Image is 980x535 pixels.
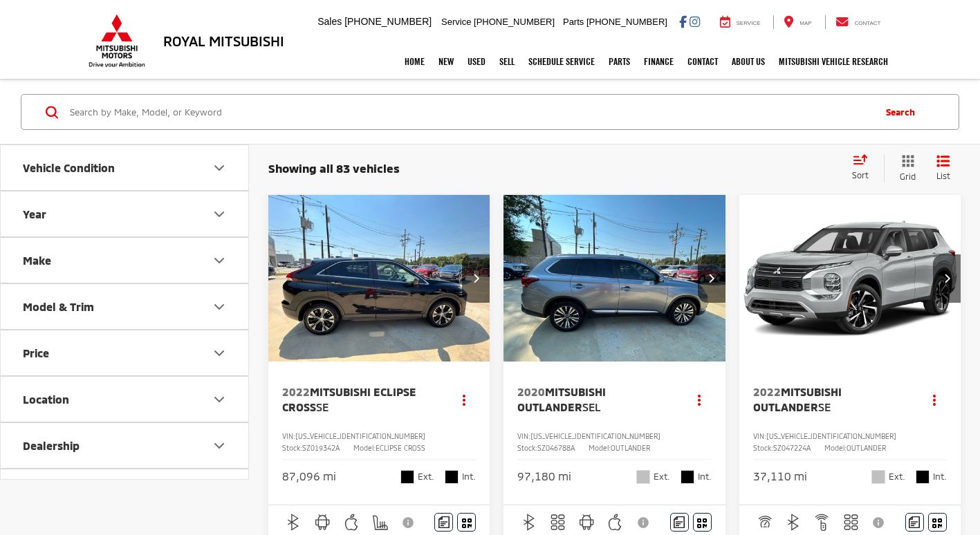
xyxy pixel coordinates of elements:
span: Contact [854,20,880,26]
span: OUTLANDER [611,444,650,452]
span: Silver [636,470,650,484]
div: Dealership [211,438,228,454]
button: DealershipDealership [1,423,250,468]
span: dropdown dots [463,394,465,405]
span: Black [916,470,930,484]
span: Showing all 83 vehicles [268,161,400,175]
img: Apple CarPlay [607,514,624,531]
a: New [432,44,461,79]
span: Stock: [282,444,302,452]
div: Year [211,206,228,223]
span: [US_VEHICLE_IDENTIFICATION_NUMBER] [295,432,425,440]
div: Model & Trim [211,299,228,315]
a: 2020Mitsubishi OutlanderSEL [517,384,673,415]
button: YearYear [1,191,250,236]
i: Window Sticker [462,517,472,528]
span: VIN: [282,432,295,440]
span: Mitsubishi Outlander [517,385,606,413]
a: 2022 Mitsubishi Outlander SE2022 Mitsubishi Outlander SE2022 Mitsubishi Outlander SE2022 Mitsubis... [739,195,962,362]
button: Actions [923,388,947,412]
span: 2022 [753,385,781,398]
a: Contact [681,44,725,79]
span: Labrador Black Pearl [400,470,414,484]
a: Contact [825,15,891,29]
img: Bluetooth® [521,514,538,531]
span: Int. [462,470,476,483]
button: Comments [434,513,453,532]
span: SZ047224A [773,444,811,452]
button: Window Sticker [457,513,476,532]
a: Service [710,15,771,29]
button: Comments [905,513,924,532]
div: Dealership [23,439,80,452]
img: Remote Start [813,514,831,531]
div: Model & Trim [23,300,94,313]
img: Mitsubishi [86,14,148,68]
i: Window Sticker [932,517,942,528]
img: Comments [674,516,685,528]
span: SZ019342A [302,444,340,452]
span: SEL [582,400,601,413]
div: Location [23,393,69,406]
button: Vehicle ConditionVehicle Condition [1,145,250,190]
span: SE [316,400,329,413]
div: 2022 Mitsubishi Outlander SE 0 [739,195,962,362]
button: Search [872,95,935,129]
span: VIN: [517,432,530,440]
span: Model: [353,444,376,452]
span: Model: [589,444,611,452]
button: Next image [698,254,725,303]
span: Stock: [517,444,537,452]
a: 2022Mitsubishi Eclipse CrossSE [282,384,438,415]
img: 3rd Row Seating [842,514,860,531]
a: 2022 Mitsubishi Eclipse Cross SE2022 Mitsubishi Eclipse Cross SE2022 Mitsubishi Eclipse Cross SE2... [268,195,491,362]
span: Black [681,470,694,484]
img: Comments [909,516,920,528]
img: Bluetooth® [285,514,302,531]
div: 87,096 mi [282,469,336,485]
span: SE [818,400,831,413]
div: 37,110 mi [753,469,807,485]
a: Map [773,15,822,29]
span: Ext. [889,470,905,483]
span: Grid [900,171,916,182]
img: 2022 Mitsubishi Eclipse Cross SE [268,195,491,362]
div: Location [211,391,228,408]
a: Mitsubishi Vehicle Research [772,44,895,79]
img: Apple CarPlay [343,514,360,531]
button: Next image [933,254,961,303]
div: Vehicle Condition [23,161,115,174]
span: Service [441,17,471,27]
img: 2020 Mitsubishi Outlander SEL [503,195,726,362]
img: Android Auto [578,514,595,531]
button: List View [926,154,961,182]
i: Window Sticker [697,517,707,528]
span: VIN: [753,432,766,440]
div: 97,180 mi [517,469,571,485]
button: Window Sticker [928,513,947,532]
span: Sales [317,16,342,27]
button: Grid View [884,154,926,182]
a: 2020 Mitsubishi Outlander SEL2020 Mitsubishi Outlander SEL2020 Mitsubishi Outlander SEL2020 Mitsu... [503,195,726,362]
button: Actions [452,388,476,412]
div: 2022 Mitsubishi Eclipse Cross SE 0 [268,195,491,362]
span: [PHONE_NUMBER] [586,17,667,27]
img: Comments [438,516,450,528]
a: Schedule Service: Opens in a new tab [521,44,602,79]
span: OUTLANDER [847,444,886,452]
span: [US_VEHICLE_IDENTIFICATION_NUMBER] [766,432,896,440]
span: Ext. [654,470,670,483]
span: Stock: [753,444,773,452]
span: Parts [563,17,584,27]
img: 2022 Mitsubishi Outlander SE [739,195,962,363]
span: Service [737,20,761,26]
img: Android Auto [314,514,331,531]
a: Parts: Opens in a new tab [602,44,637,79]
span: ECLIPSE CROSS [376,444,425,452]
span: Alloy Silver Metallic [871,470,885,484]
button: Select sort value [845,154,884,182]
span: Model: [824,444,847,452]
span: dropdown dots [698,394,701,405]
form: Search by Make, Model, or Keyword [68,95,872,129]
button: Body Style [1,469,250,514]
